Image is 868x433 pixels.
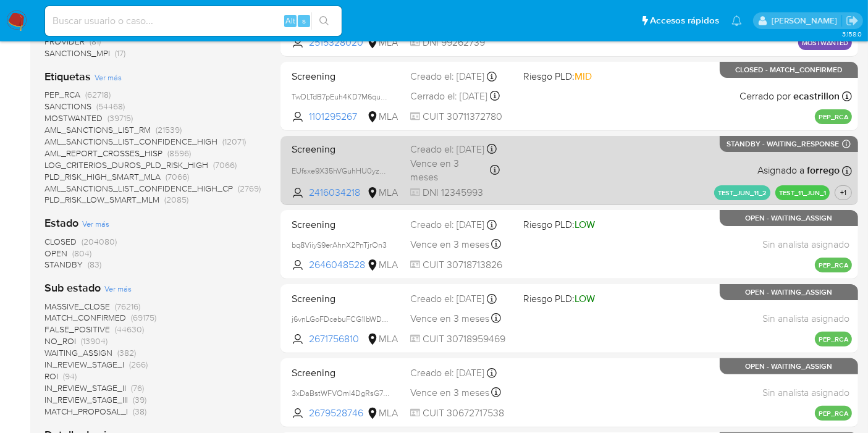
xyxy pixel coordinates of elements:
[45,13,342,29] input: Buscar usuario o caso...
[302,15,306,27] span: s
[650,14,719,27] span: Accesos rápidos
[285,15,295,27] span: Alt
[311,12,337,30] button: search-icon
[731,15,742,26] a: Notificaciones
[772,15,841,27] p: igor.oliveirabrito@mercadolibre.com
[846,14,859,27] a: Salir
[842,29,862,39] span: 3.158.0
